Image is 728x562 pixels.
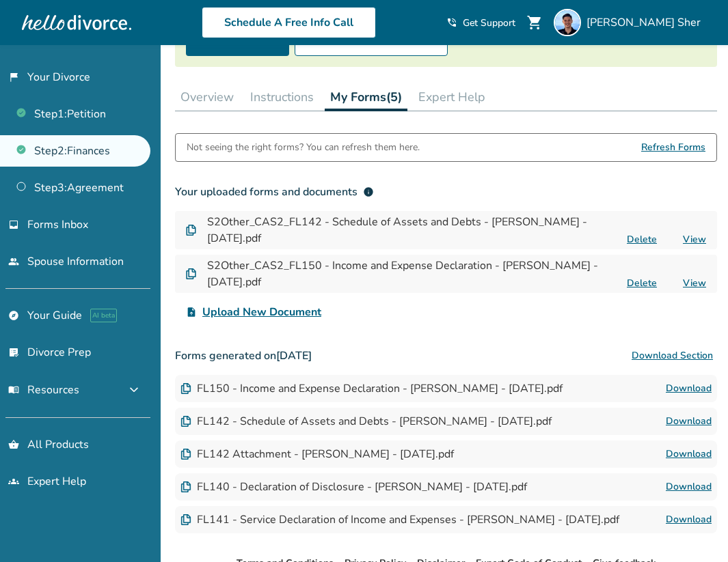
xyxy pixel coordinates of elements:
[180,447,454,462] div: FL142 Attachment - [PERSON_NAME] - [DATE].pdf
[526,14,543,31] span: shopping_cart
[175,342,717,369] h3: Forms generated on [DATE]
[187,134,420,161] div: Not seeing the right forms? You can refresh them here.
[623,232,661,247] button: Delete
[202,304,321,320] span: Upload New Document
[186,307,197,318] span: upload_file
[683,233,706,246] a: View
[207,214,617,247] h4: S2Other_CAS2_FL142 - Schedule of Assets and Debts - [PERSON_NAME] - [DATE].pdf
[207,257,617,290] h4: S2Other_CAS2_FL150 - Income and Expense Declaration - [PERSON_NAME] - [DATE].pdf
[446,17,457,28] span: phone_in_talk
[8,384,19,395] span: menu_book
[8,256,19,267] span: people
[180,383,191,394] img: Document
[587,15,706,30] span: [PERSON_NAME] Sher
[175,83,239,111] button: Overview
[180,449,191,460] img: Document
[628,342,717,369] button: Download Section
[666,479,712,495] a: Download
[8,310,19,321] span: explore
[180,416,191,427] img: Document
[180,414,552,429] div: FL142 - Schedule of Assets and Debts - [PERSON_NAME] - [DATE].pdf
[180,479,527,494] div: FL140 - Declaration of Disclosure - [PERSON_NAME] - [DATE].pdf
[202,7,376,38] a: Schedule A Free Info Call
[245,83,319,111] button: Instructions
[27,217,88,232] span: Forms Inbox
[666,380,712,397] a: Download
[186,225,196,236] img: Document
[175,184,374,200] div: Your uploaded forms and documents
[363,186,374,197] span: info
[413,83,491,111] button: Expert Help
[666,446,712,462] a: Download
[8,347,19,358] span: list_alt_check
[8,439,19,450] span: shopping_basket
[666,413,712,430] a: Download
[186,268,196,279] img: Document
[446,16,515,29] a: phone_in_talkGet Support
[660,496,728,562] iframe: Chat Widget
[623,276,661,290] button: Delete
[463,16,515,29] span: Get Support
[180,512,619,527] div: FL141 - Service Declaration of Income and Expenses - [PERSON_NAME] - [DATE].pdf
[554,9,581,36] img: Omar Sher
[90,309,117,322] span: AI beta
[683,277,706,290] a: View
[180,514,191,525] img: Document
[126,382,142,398] span: expand_more
[8,72,19,83] span: flag_2
[641,134,705,161] span: Refresh Forms
[8,476,19,487] span: groups
[8,219,19,230] span: inbox
[180,381,563,396] div: FL150 - Income and Expense Declaration - [PERSON_NAME] - [DATE].pdf
[325,83,407,111] button: My Forms(5)
[180,481,191,492] img: Document
[8,382,79,397] span: Resources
